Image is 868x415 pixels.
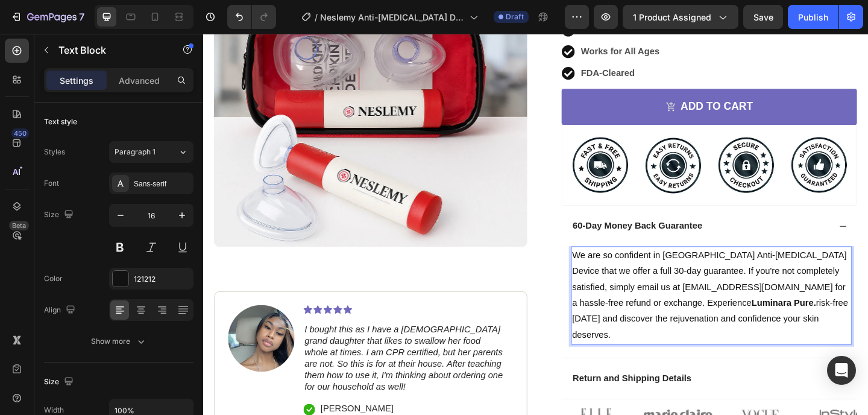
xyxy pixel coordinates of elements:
div: Open Intercom Messenger [827,356,856,385]
div: Font [44,178,59,189]
p: Advanced [119,74,160,87]
div: Size [44,207,76,223]
p: [PERSON_NAME] [128,402,207,415]
div: Publish [798,11,828,24]
p: Settings [60,74,93,87]
p: Text Block [58,43,161,57]
img: gempages_550951329544013048-221cf0c6-bf19-43c3-8f4d-3fe1b35e3c2f.jpg [390,100,711,187]
p: Return and Shipping Details [402,369,531,382]
span: 1 product assigned [633,11,711,24]
p: 7 [79,10,84,24]
span: We are so confident in [GEOGRAPHIC_DATA] Anti-[MEDICAL_DATA] Device that we offer a full 30-day g... [401,236,700,298]
div: Show more [91,335,147,347]
button: 1 product assigned [623,5,738,29]
div: 121212 [134,274,190,285]
div: ADD TO CART [520,72,599,87]
span: Paragraph 1 [115,147,156,157]
div: Color [44,273,63,284]
div: 450 [11,128,29,138]
div: Rich Text Editor. Editing area: main [400,232,706,338]
div: Beta [9,221,29,230]
div: Undo/Redo [227,5,276,29]
button: ADD TO CART [390,60,711,100]
div: Styles [44,147,65,157]
iframe: Design area [203,34,868,415]
div: Sans-serif [134,179,190,189]
button: Save [743,5,783,29]
strong: Luminara Pure. [597,288,667,298]
strong: Works for All Ages [411,14,497,25]
span: Save [753,12,773,22]
p: 60-Day Money Back Guarantee [402,203,543,216]
span: Draft [506,11,524,22]
button: Publish [788,5,838,29]
button: 7 [5,5,90,29]
strong: FDA-Cleared [411,38,470,48]
button: Show more [44,331,193,352]
div: Align [44,302,78,318]
div: Text style [44,116,77,127]
i: whole at times. I am CPR certified, but her parents are not. So this is for at their house. After... [110,341,326,389]
button: Paragraph 1 [109,141,193,163]
div: Size [44,374,76,390]
span: risk-free [DATE] and discover the rejuvenation and confidence your skin deserves. [401,288,702,333]
span: Neslemу Anti-[MEDICAL_DATA] Device [320,11,465,24]
span: / [315,11,318,24]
